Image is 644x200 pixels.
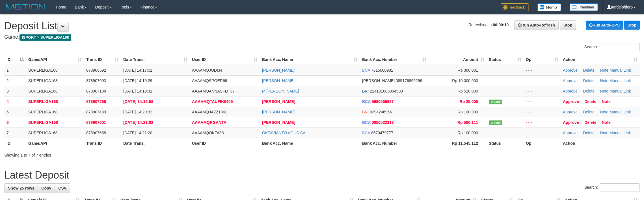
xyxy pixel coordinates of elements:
a: Note [600,78,609,83]
span: [DATE] 14:19:29 [123,78,152,83]
td: SUPERLIGA168 [26,96,84,107]
span: Rp 10,000,000 [452,78,478,83]
span: AAAAMQSPOER69 [192,78,227,83]
span: Rp 25,000 [460,99,478,104]
td: - - - [524,65,561,76]
a: Note [602,99,611,104]
span: Copy 5680555887 to clipboard [372,99,394,104]
a: Delete [584,99,596,104]
span: AAAAMQJAZZ1841 [192,110,227,114]
a: [PERSON_NAME] [262,78,295,83]
span: Copy 0050532313 to clipboard [372,120,394,125]
a: Copy [38,183,55,193]
span: BCA [362,68,370,72]
th: Date Trans. [121,138,190,148]
th: Op [524,138,561,148]
a: Note [600,131,609,135]
th: Rp 11.545.112 [429,138,487,148]
h1: Deposit List [4,20,640,32]
a: Delete [583,68,595,72]
span: Rp 520,000 [458,89,478,93]
span: AAAAMQJODI34 [192,68,222,72]
span: AAAAMQANNASFDT37 [192,89,235,93]
a: Note [600,89,609,93]
a: Approve [563,68,578,72]
h1: Latest Deposit [4,170,640,181]
span: 878907266 [86,99,106,104]
span: [DATE] 14:19:58 [123,99,153,104]
td: 3 [4,86,26,96]
th: Game/API [26,138,84,148]
span: 878907439 [86,110,106,114]
th: Bank Acc. Name [260,138,360,148]
span: [DATE] 14:19:31 [123,89,152,93]
a: Manual Link [610,110,631,114]
div: Showing 1 to 7 of 7 entries [4,150,264,158]
span: BCA [362,99,371,104]
a: M [PERSON_NAME] [262,89,299,93]
a: [PERSON_NAME] [262,99,295,104]
th: Bank Acc. Number [360,138,429,148]
th: Op: activate to sort column ascending [524,54,561,65]
a: Manual Link [610,78,631,83]
span: Valid transaction [489,100,502,104]
td: - - - [524,86,561,96]
a: Note [600,68,609,72]
span: Rp 300,001 [458,68,478,72]
td: SUPERLIGA168 [26,117,84,128]
td: 4 [4,96,26,107]
span: AAAAMQRGANTA [192,120,226,125]
a: Manual Link [610,131,631,135]
span: 878907601 [86,120,106,125]
th: Action: activate to sort column ascending [561,54,640,65]
td: SUPERLIGA168 [26,75,84,86]
td: - - - [524,96,561,107]
span: 878907108 [86,89,106,93]
td: SUPERLIGA168 [26,128,84,138]
h4: Game: [4,34,640,40]
a: Approve [563,120,579,125]
a: Delete [583,78,595,83]
span: Refreshing in: [468,23,509,27]
span: Rp 100,000 [458,131,478,135]
th: Trans ID [84,138,121,148]
span: BCA [362,120,371,125]
a: Show 25 rows [4,183,38,193]
td: - - - [524,75,561,86]
span: 878907688 [86,131,106,135]
td: 6 [4,117,26,128]
span: CSV [58,186,66,190]
label: Search: [584,43,640,51]
td: 5 [4,107,26,117]
span: [DATE] 14:21:20 [123,131,152,135]
a: [PERSON_NAME] [262,110,295,114]
td: - - - [524,117,561,128]
td: 7 [4,128,26,138]
img: Feedback.jpg [501,3,529,11]
a: [PERSON_NAME] [262,68,295,72]
span: BNI [362,110,369,114]
strong: 00:00:10 [493,23,509,27]
td: - - - [524,128,561,138]
th: Game/API: activate to sort column ascending [26,54,84,65]
a: Note [602,120,611,125]
a: Approve [563,110,578,114]
span: BCA [362,131,370,135]
span: [DATE] 14:20:32 [123,110,152,114]
a: OKTAVIANTO AGUS SA [262,131,305,135]
span: AAAAMQTAUFIK0405 [192,99,233,104]
td: SUPERLIGA168 [26,107,84,117]
th: Status: activate to sort column ascending [487,54,524,65]
span: Show 25 rows [8,186,34,190]
td: SUPERLIGA168 [26,65,84,76]
a: Approve [563,89,578,93]
td: 2 [4,75,26,86]
th: ID: activate to sort column descending [4,54,26,65]
span: Copy 7615660931 to clipboard [371,68,393,72]
td: 1 [4,65,26,76]
a: CSV [55,183,70,193]
span: ISPORT > SUPERLIGA168 [20,34,71,41]
th: Trans ID: activate to sort column ascending [84,54,121,65]
span: [DATE] 14:17:51 [123,68,152,72]
th: Date Trans.: activate to sort column ascending [121,54,190,65]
